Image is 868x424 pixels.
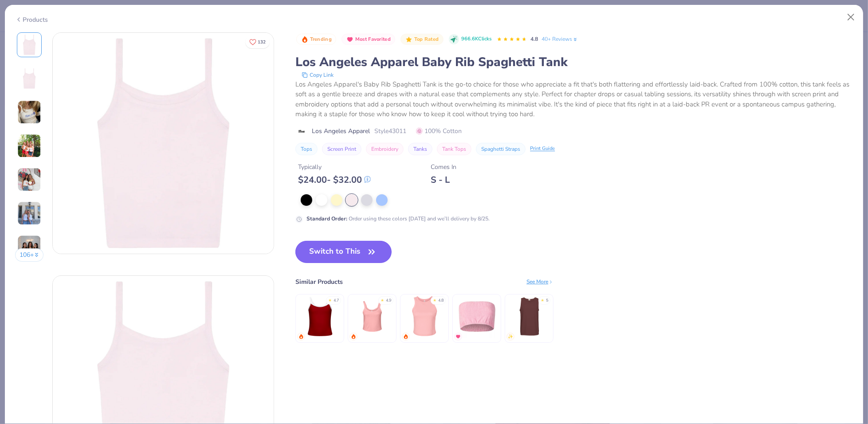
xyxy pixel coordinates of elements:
[298,162,371,172] div: Typically
[351,295,393,338] img: Bella Canvas Ladies' Micro Ribbed Scoop Tank
[401,34,443,45] button: Badge Button
[351,334,356,339] img: trending.gif
[366,143,404,155] button: Embroidery
[17,201,41,225] img: User generated content
[306,215,347,222] strong: Standard Order :
[437,143,471,155] button: Tank Tops
[497,32,527,47] div: 4.8 Stars
[342,34,395,45] button: Badge Button
[299,71,336,79] button: copy to clipboard
[298,334,304,339] img: trending.gif
[414,37,439,42] span: Top Rated
[296,34,336,45] button: Badge Button
[295,54,853,71] div: Los Angeles Apparel Baby Rib Spaghetti Tank
[456,334,461,339] img: MostFav.gif
[295,277,343,287] div: Similar Products
[17,134,41,158] img: User generated content
[405,36,412,43] img: Top Rated sort
[312,126,370,136] span: Los Angeles Apparel
[431,174,456,185] div: S - L
[258,40,266,44] span: 132
[310,37,332,42] span: Trending
[19,34,40,55] img: Front
[17,168,41,192] img: User generated content
[386,298,391,304] div: 4.9
[530,145,555,153] div: Print Guide
[530,35,538,43] span: 4.8
[306,215,490,223] div: Order using these colors [DATE] and we’ll delivery by 8/25.
[431,162,456,172] div: Comes In
[542,35,578,43] a: 40+ Reviews
[433,298,436,301] div: ★
[15,248,44,262] button: 106+
[15,15,48,24] div: Products
[17,235,41,259] img: User generated content
[843,9,860,26] button: Close
[19,68,40,89] img: Back
[476,143,526,155] button: Spaghetti Straps
[526,278,554,286] div: See More
[301,36,308,43] img: Trending sort
[328,298,332,301] div: ★
[295,128,307,135] img: brand logo
[295,241,392,263] button: Switch to This
[403,334,408,339] img: trending.gif
[295,143,318,155] button: Tops
[17,100,41,124] img: User generated content
[381,298,384,301] div: ★
[53,33,274,254] img: Front
[374,126,406,136] span: Style 43011
[322,143,361,155] button: Screen Print
[299,295,341,338] img: Fresh Prints Cali Camisole Top
[298,174,371,185] div: $ 24.00 - $ 32.00
[346,36,353,43] img: Most Favorited sort
[355,37,391,42] span: Most Favorited
[416,126,462,136] span: 100% Cotton
[334,298,339,304] div: 4.7
[541,298,544,301] div: ★
[461,35,491,43] span: 966.6K Clicks
[546,298,548,304] div: 5
[438,298,444,304] div: 4.8
[508,295,550,338] img: Comfort Colors Adult Heavyweight RS Tank
[245,35,270,48] button: Like
[295,79,853,119] div: Los Angeles Apparel's Baby Rib Spaghetti Tank is the go-to choice for those who appreciate a fit ...
[408,143,432,155] button: Tanks
[508,334,513,339] img: newest.gif
[404,295,446,338] img: Bella + Canvas Ladies' Micro Ribbed Racerback Tank
[456,295,498,338] img: Fresh Prints Terry Bandeau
